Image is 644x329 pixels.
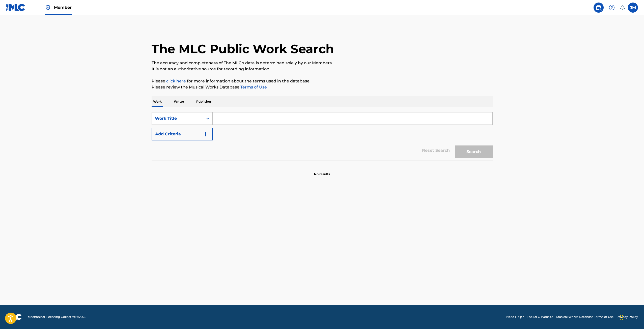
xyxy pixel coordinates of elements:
[594,3,604,13] a: Public Search
[152,78,493,84] p: Please for more information about the terms used in the database.
[617,315,638,319] a: Privacy Policy
[506,315,524,319] a: Need Help?
[152,112,493,161] form: Search Form
[195,96,213,107] p: Publisher
[152,84,493,90] p: Please review the Musical Works Database
[620,5,625,10] div: Notifications
[619,305,644,329] iframe: Chat Widget
[45,5,51,11] img: Top Rightsholder
[172,96,186,107] p: Writer
[152,60,493,66] p: The accuracy and completeness of The MLC's data is determined solely by our Members.
[628,3,638,13] div: User Menu
[152,66,493,72] p: It is not an authoritative source for recording information.
[155,115,200,122] div: Work Title
[620,310,623,325] div: Drag
[152,128,213,140] button: Add Criteria
[527,315,553,319] a: The MLC Website
[314,166,330,176] p: No results
[203,131,209,137] img: 9d2ae6d4665cec9f34b9.svg
[607,3,617,13] div: Help
[239,85,267,89] a: Terms of Use
[556,315,613,319] a: Musical Works Database Terms of Use
[166,79,186,83] a: click here
[28,315,86,319] span: Mechanical Licensing Collective © 2025
[596,5,602,11] img: search
[6,4,25,11] img: MLC Logo
[152,41,334,56] h1: The MLC Public Work Search
[152,96,163,107] p: Work
[609,5,615,11] img: help
[54,5,72,10] span: Member
[6,314,22,320] img: logo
